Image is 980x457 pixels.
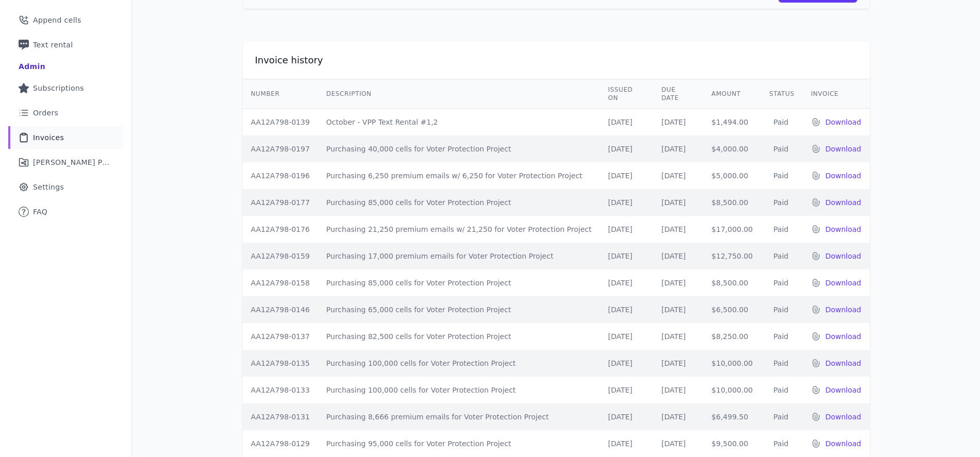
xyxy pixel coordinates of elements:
[243,109,318,136] td: AA12A798-0139
[243,162,318,189] td: AA12A798-0196
[825,197,861,208] a: Download
[600,162,653,189] td: [DATE]
[243,189,318,216] td: AA12A798-0177
[769,225,792,233] span: Paid
[769,386,792,394] span: Paid
[318,189,600,216] td: Purchasing 85,000 cells for Voter Protection Project
[33,132,64,143] span: Invoices
[243,296,318,323] td: AA12A798-0146
[600,377,653,403] td: [DATE]
[653,243,703,269] td: [DATE]
[653,296,703,323] td: [DATE]
[33,15,81,25] span: Append cells
[19,61,45,72] div: Admin
[769,332,792,341] span: Paid
[33,157,111,167] span: [PERSON_NAME] Performance
[600,243,653,269] td: [DATE]
[761,79,803,109] th: Status
[825,144,861,154] a: Download
[318,136,600,162] td: Purchasing 40,000 cells for Voter Protection Project
[825,224,861,234] a: Download
[33,207,47,217] span: FAQ
[769,145,792,153] span: Paid
[33,40,73,50] span: Text rental
[243,136,318,162] td: AA12A798-0197
[600,109,653,136] td: [DATE]
[600,189,653,216] td: [DATE]
[703,136,761,162] td: $4,000.00
[600,79,653,109] th: Issued on
[600,323,653,350] td: [DATE]
[600,136,653,162] td: [DATE]
[703,323,761,350] td: $8,250.00
[318,243,600,269] td: Purchasing 17,000 premium emails for Voter Protection Project
[769,118,792,126] span: Paid
[703,109,761,136] td: $1,494.00
[243,269,318,296] td: AA12A798-0158
[825,117,861,127] a: Download
[703,377,761,403] td: $10,000.00
[825,171,861,181] a: Download
[825,331,861,342] a: Download
[8,126,123,149] a: Invoices
[825,278,861,288] a: Download
[318,216,600,243] td: Purchasing 21,250 premium emails w/ 21,250 for Voter Protection Project
[8,33,123,56] a: Text rental
[318,430,600,457] td: Purchasing 95,000 cells for Voter Protection Project
[703,216,761,243] td: $17,000.00
[653,377,703,403] td: [DATE]
[33,182,64,192] span: Settings
[255,54,323,66] h2: Invoice history
[600,403,653,430] td: [DATE]
[653,323,703,350] td: [DATE]
[769,413,792,421] span: Paid
[769,172,792,180] span: Paid
[8,151,123,174] a: [PERSON_NAME] Performance
[703,269,761,296] td: $8,500.00
[769,306,792,314] span: Paid
[653,189,703,216] td: [DATE]
[825,412,861,422] a: Download
[8,200,123,223] a: FAQ
[600,216,653,243] td: [DATE]
[8,101,123,124] a: Orders
[600,430,653,457] td: [DATE]
[769,198,792,207] span: Paid
[8,9,123,31] a: Append cells
[600,350,653,377] td: [DATE]
[318,350,600,377] td: Purchasing 100,000 cells for Voter Protection Project
[318,109,600,136] td: October - VPP Text Rental #1,2
[243,79,318,109] th: Number
[318,296,600,323] td: Purchasing 65,000 cells for Voter Protection Project
[769,359,792,367] span: Paid
[825,304,861,315] a: Download
[243,377,318,403] td: AA12A798-0133
[243,430,318,457] td: AA12A798-0129
[318,377,600,403] td: Purchasing 100,000 cells for Voter Protection Project
[8,77,123,99] a: Subscriptions
[703,403,761,430] td: $6,499.50
[825,358,861,368] a: Download
[653,216,703,243] td: [DATE]
[703,243,761,269] td: $12,750.00
[653,269,703,296] td: [DATE]
[703,162,761,189] td: $5,000.00
[803,79,870,109] th: Invoice
[703,430,761,457] td: $9,500.00
[243,403,318,430] td: AA12A798-0131
[653,350,703,377] td: [DATE]
[653,79,703,109] th: Due Date
[318,403,600,430] td: Purchasing 8,666 premium emails for Voter Protection Project
[243,350,318,377] td: AA12A798-0135
[8,176,123,198] a: Settings
[703,350,761,377] td: $10,000.00
[653,430,703,457] td: [DATE]
[825,251,861,261] p: Download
